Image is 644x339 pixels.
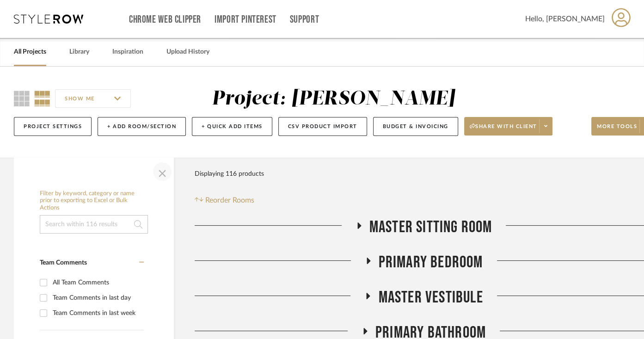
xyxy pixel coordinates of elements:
[470,123,537,137] span: Share with client
[98,117,186,136] button: + Add Room/Section
[525,13,605,25] span: Hello, [PERSON_NAME]
[40,190,148,212] h6: Filter by keyword, category or name prior to exporting to Excel or Bulk Actions
[112,46,143,58] a: Inspiration
[195,165,264,183] div: Displaying 116 products
[40,215,148,234] input: Search within 116 results
[373,117,458,136] button: Budget & Invoicing
[464,117,553,136] button: Share with client
[53,290,141,305] div: Team Comments in last day
[14,46,46,58] a: All Projects
[14,117,92,136] button: Project Settings
[53,275,141,290] div: All Team Comments
[166,46,209,58] a: Upload History
[378,288,483,308] span: Master Vestibule
[69,46,89,58] a: Library
[153,162,172,181] button: Close
[597,123,637,137] span: More tools
[278,117,367,136] button: CSV Product Import
[205,195,254,206] span: Reorder Rooms
[369,217,492,237] span: Master Sitting Room
[53,306,141,321] div: Team Comments in last week
[290,16,319,24] a: Support
[40,259,87,266] span: Team Comments
[212,89,455,109] div: Project: [PERSON_NAME]
[192,117,272,136] button: + Quick Add Items
[379,253,483,272] span: Primary Bedroom
[215,16,276,24] a: Import Pinterest
[129,16,201,24] a: Chrome Web Clipper
[195,195,254,206] button: Reorder Rooms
